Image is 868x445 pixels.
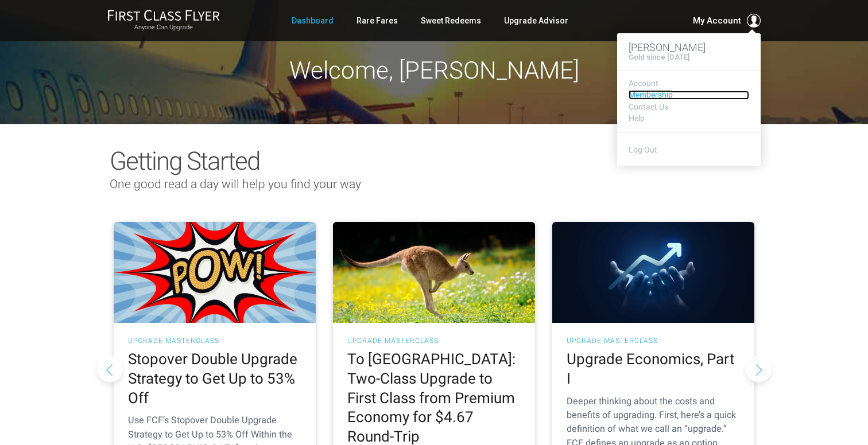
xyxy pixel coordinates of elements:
[128,350,301,408] h2: Stopover Double Upgrade Strategy to Get Up to 53% Off
[629,114,749,123] a: Help
[629,79,749,88] a: Account
[347,337,521,344] h3: UPGRADE MASTERCLASS
[421,10,481,31] a: Sweet Redeems
[110,177,361,191] span: One good read a day will help you find your way
[567,337,740,344] h3: UPGRADE MASTERCLASS
[629,91,749,99] a: Membership
[107,24,220,32] small: Anyone Can Upgrade
[693,14,741,28] span: My Account
[693,14,761,28] button: My Account
[567,350,740,389] h2: Upgrade Economics, Part I
[504,10,568,31] a: Upgrade Advisor
[110,146,259,176] span: Getting Started
[356,10,398,31] a: Rare Fares
[629,42,749,53] h3: [PERSON_NAME]
[629,145,657,154] a: Log Out
[629,53,689,61] h4: Gold since [DATE]
[107,9,220,21] img: First Class Flyer
[128,337,301,344] h3: UPGRADE MASTERCLASS
[292,10,334,31] a: Dashboard
[746,356,772,382] button: Next slide
[629,103,749,111] a: Contact Us
[289,56,579,84] span: Welcome, [PERSON_NAME]
[97,356,123,382] button: Previous slide
[107,9,220,32] a: First Class FlyerAnyone Can Upgrade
